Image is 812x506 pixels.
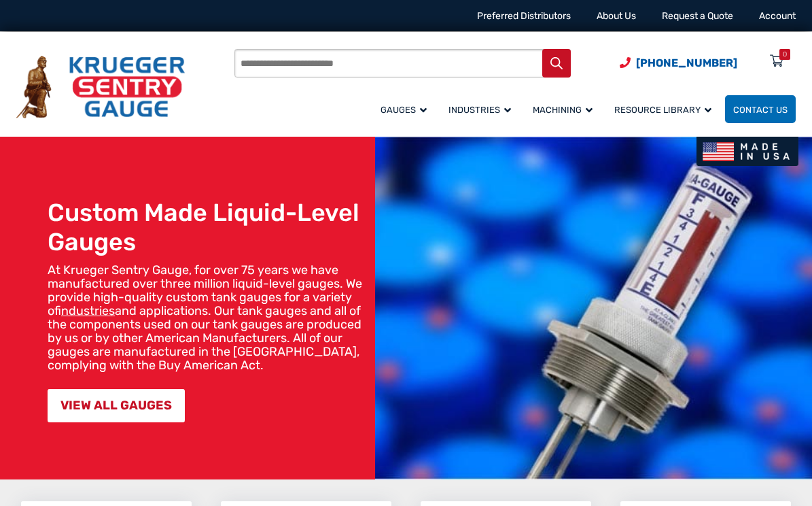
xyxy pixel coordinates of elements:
[597,10,636,22] a: About Us
[636,56,737,69] span: [PHONE_NUMBER]
[759,10,796,22] a: Account
[477,10,571,22] a: Preferred Distributors
[381,105,427,115] span: Gauges
[372,93,440,125] a: Gauges
[533,105,593,115] span: Machining
[662,10,733,22] a: Request a Quote
[725,95,796,123] a: Contact Us
[48,389,185,422] a: VIEW ALL GAUGES
[375,137,812,479] img: bg_hero_bannerksentry
[48,263,368,372] p: At Krueger Sentry Gauge, for over 75 years we have manufactured over three million liquid-level g...
[614,105,711,115] span: Resource Library
[783,49,787,60] div: 0
[61,303,115,318] a: industries
[606,93,725,125] a: Resource Library
[733,105,788,115] span: Contact Us
[440,93,525,125] a: Industries
[16,56,185,118] img: Krueger Sentry Gauge
[525,93,606,125] a: Machining
[620,54,737,71] a: Phone Number (920) 434-8860
[48,198,368,256] h1: Custom Made Liquid-Level Gauges
[448,105,511,115] span: Industries
[696,137,798,166] img: Made In USA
